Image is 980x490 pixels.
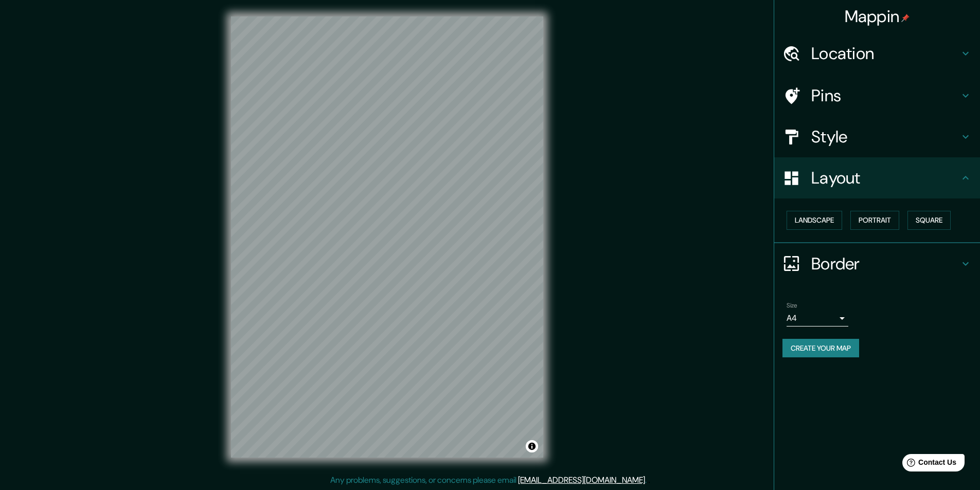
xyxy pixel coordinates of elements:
[907,211,951,230] button: Square
[901,14,910,22] img: pin-icon.png
[231,16,543,458] canvas: Map
[782,339,859,358] button: Create your map
[774,157,980,198] div: Layout
[850,211,899,230] button: Portrait
[774,116,980,157] div: Style
[648,474,650,486] div: .
[774,33,980,74] div: Location
[811,253,959,274] h4: Border
[774,243,980,284] div: Border
[647,474,648,486] div: .
[787,211,842,230] button: Landscape
[787,301,797,310] label: Size
[811,85,959,106] h4: Pins
[774,75,980,116] div: Pins
[330,474,647,486] p: Any problems, suggestions, or concerns please email .
[811,168,959,188] h4: Layout
[787,310,848,326] div: A4
[811,43,959,64] h4: Location
[518,475,645,485] a: [EMAIL_ADDRESS][DOMAIN_NAME]
[845,6,910,27] h4: Mappin
[888,450,969,479] iframe: Help widget launcher
[526,440,538,452] button: Toggle attribution
[811,126,959,147] h4: Style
